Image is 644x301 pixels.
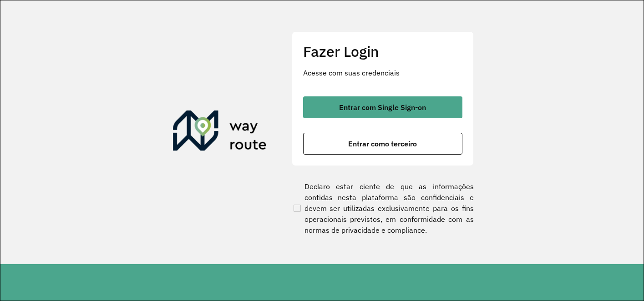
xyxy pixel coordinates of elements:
[303,67,462,78] p: Acesse com suas credenciais
[292,181,474,236] label: Declaro estar ciente de que as informações contidas nesta plataforma são confidenciais e devem se...
[303,133,462,155] button: button
[303,43,462,60] h2: Fazer Login
[348,140,417,147] span: Entrar como terceiro
[339,104,426,111] span: Entrar com Single Sign-on
[303,96,462,118] button: button
[173,110,267,154] img: Roteirizador AmbevTech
